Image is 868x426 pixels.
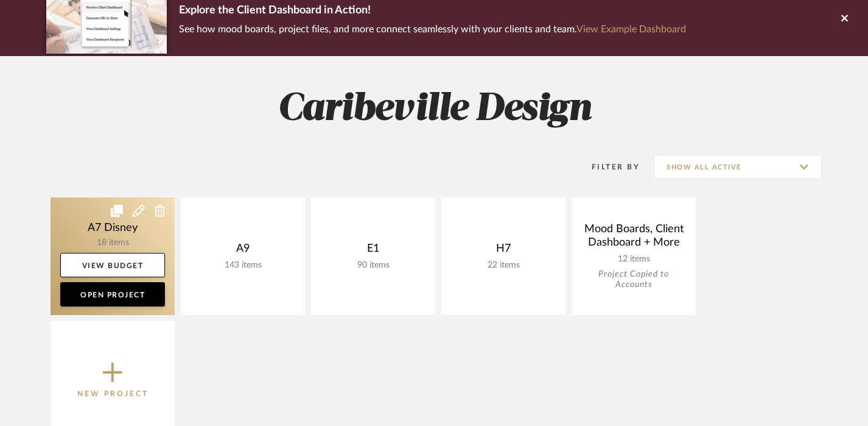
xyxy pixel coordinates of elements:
[581,254,686,264] div: 12 items
[60,253,165,277] a: View Budget
[451,260,556,271] div: 22 items
[179,21,686,38] p: See how mood boards, project files, and more connect seamlessly with your clients and team.
[179,1,686,21] p: Explore the Client Dashboard in Action!
[451,242,556,260] div: H7
[576,161,640,173] div: Filter By
[581,269,686,290] div: Project Copied to Accounts
[576,24,686,34] a: View Example Dashboard
[191,242,295,260] div: A9
[321,260,425,271] div: 90 items
[321,242,425,260] div: E1
[191,260,295,271] div: 143 items
[60,282,165,307] a: Open Project
[581,222,686,254] div: Mood Boards, Client Dashboard + More
[77,388,149,400] p: New Project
